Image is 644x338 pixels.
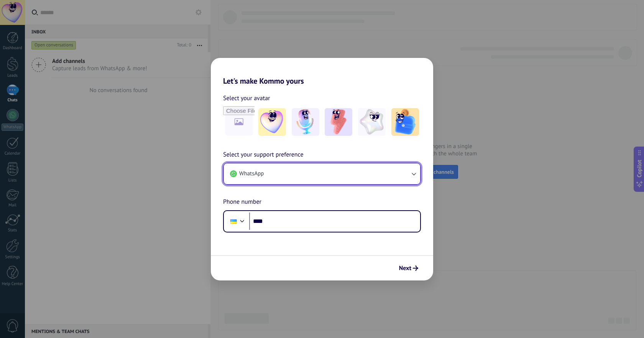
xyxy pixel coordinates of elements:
[258,108,286,136] img: -1.jpeg
[211,58,433,86] h2: Let's make Kommo yours
[358,108,386,136] img: -4.jpeg
[223,93,270,103] span: Select your avatar
[399,265,411,271] span: Next
[292,108,319,136] img: -2.jpeg
[325,108,352,136] img: -3.jpeg
[226,213,241,229] div: Ukraine: + 380
[223,150,304,160] span: Select your support preference
[224,163,420,184] button: WhatsApp
[391,108,419,136] img: -5.jpeg
[239,170,264,178] span: WhatsApp
[223,197,261,207] span: Phone number
[396,262,422,275] button: Next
